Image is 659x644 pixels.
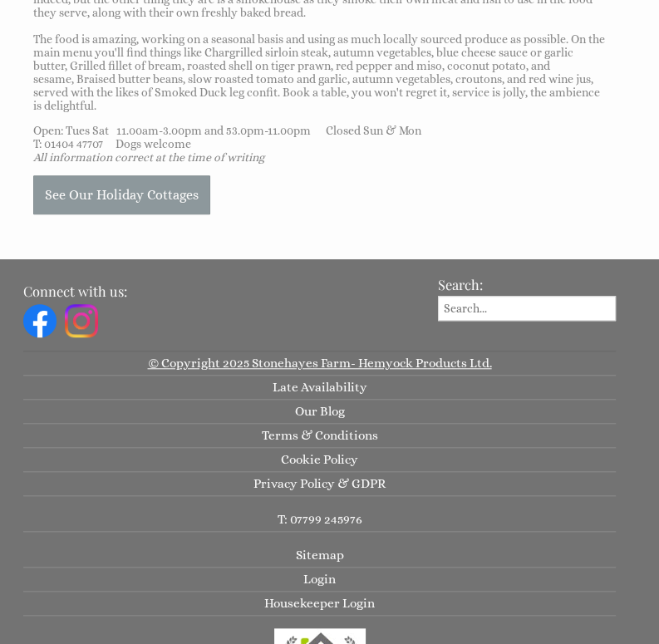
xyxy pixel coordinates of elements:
a: © Copyright 2025 Stonehayes Farm- Hemyock Products Ltd. [23,351,616,376]
input: Search... [438,296,616,321]
a: Our Blog [23,400,616,424]
a: Late Availability [23,376,616,400]
a: T: 07799 245976 [23,508,616,532]
a: Login [23,568,616,592]
a: Housekeeper Login [23,592,616,616]
a: Privacy Policy & GDPR [23,472,616,496]
em: All information correct at the time of writing [33,150,264,164]
a: Terms & Conditions [23,424,616,448]
img: Facebook [23,304,57,337]
img: Instagram [65,304,98,337]
h3: Search: [438,275,616,293]
h3: Connect with us: [23,282,426,300]
a: Cookie Policy [23,448,616,472]
p: Open: Tues Sat 11.00am-3.00pm and 53.0pm-11.00pm Closed Sun & Mon T: 01404 47707 Dogs welcome [33,124,606,164]
a: See Our Holiday Cottages [33,175,210,214]
a: Sitemap [23,543,616,568]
